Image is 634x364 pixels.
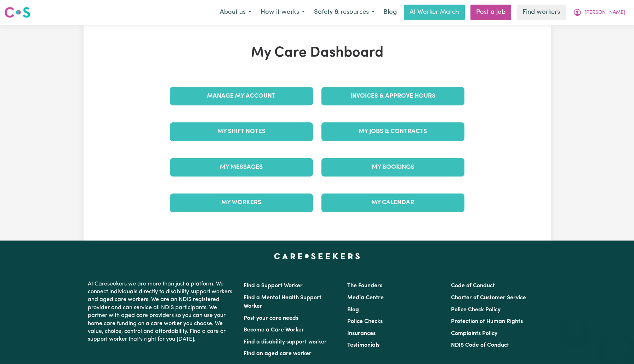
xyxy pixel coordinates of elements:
span: [PERSON_NAME] [584,9,625,17]
a: Post your care needs [244,316,298,321]
iframe: Close message [568,319,582,333]
a: Police Check Policy [451,307,501,313]
a: Blog [347,307,359,313]
p: At Careseekers we are more than just a platform. We connect individuals directly to disability su... [88,277,235,346]
a: My Shift Notes [170,122,313,141]
a: Police Checks [347,319,383,324]
button: How it works [256,5,309,20]
a: Complaints Policy [451,331,497,336]
a: Become a Care Worker [244,327,304,333]
button: About us [215,5,256,20]
a: My Jobs & Contracts [321,122,464,141]
a: Find a disability support worker [244,339,327,345]
a: Manage My Account [170,87,313,105]
a: My Messages [170,158,313,177]
a: Code of Conduct [451,283,495,289]
a: Find an aged care worker [244,351,312,357]
a: Charter of Customer Service [451,295,526,301]
button: My Account [569,5,630,20]
a: The Founders [347,283,382,289]
a: Protection of Human Rights [451,319,523,324]
a: My Bookings [321,158,464,177]
h1: My Care Dashboard [166,45,469,62]
a: My Workers [170,193,313,212]
a: AI Worker Match [404,5,465,20]
a: Find a Mental Health Support Worker [244,295,321,309]
a: Media Centre [347,295,384,301]
a: Find workers [517,5,566,20]
a: Invoices & Approve Hours [321,87,464,105]
button: Safety & resources [309,5,379,20]
a: Blog [379,5,401,20]
a: NDIS Code of Conduct [451,342,509,348]
iframe: Button to launch messaging window [606,336,628,358]
a: Careseekers logo [4,4,30,21]
a: Post a job [470,5,511,20]
img: Careseekers logo [4,6,30,19]
a: Testimonials [347,342,379,348]
a: Careseekers home page [274,253,360,259]
a: Find a Support Worker [244,283,303,289]
a: My Calendar [321,193,464,212]
a: Insurances [347,331,376,336]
